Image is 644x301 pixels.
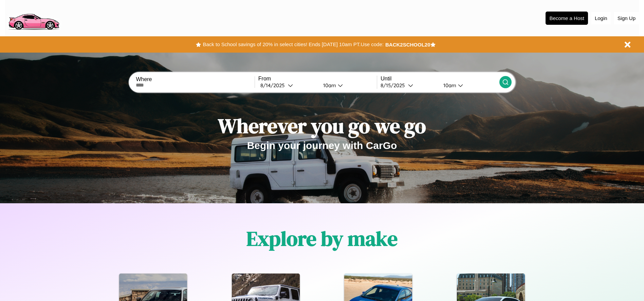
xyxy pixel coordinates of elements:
label: Until [381,76,499,82]
div: 10am [320,82,338,89]
button: 8/14/2025 [258,82,318,89]
b: BACK2SCHOOL20 [385,42,430,48]
div: 10am [440,82,458,89]
button: Back to School savings of 20% in select cities! Ends [DATE] 10am PT.Use code: [201,40,385,49]
button: Login [591,12,611,24]
img: logo [5,3,62,32]
button: Sign Up [614,12,639,24]
div: 8 / 14 / 2025 [260,82,288,89]
button: 10am [318,82,377,89]
label: Where [136,76,254,82]
button: Become a Host [546,12,588,25]
label: From [258,76,377,82]
button: 10am [438,82,499,89]
h1: Explore by make [246,225,398,252]
div: 8 / 15 / 2025 [381,82,408,89]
